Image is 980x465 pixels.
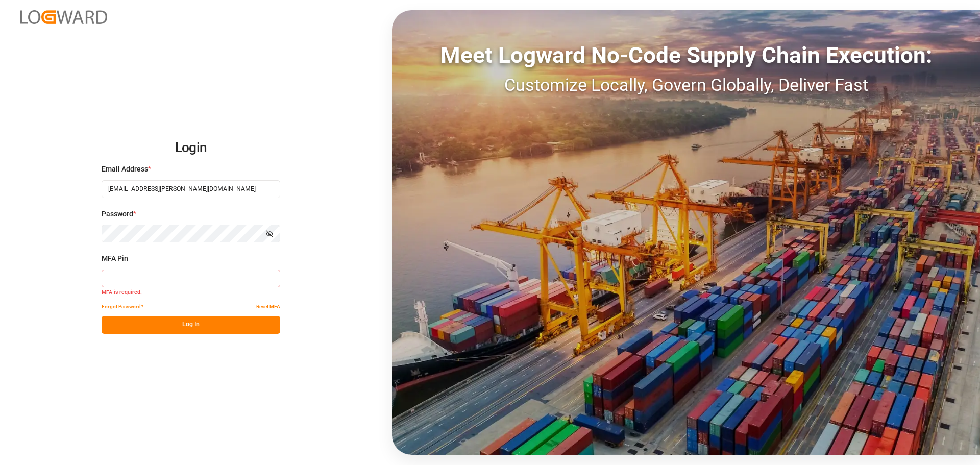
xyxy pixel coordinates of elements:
span: Password [102,209,133,219]
button: Reset MFA [256,298,280,316]
input: Enter your email [102,180,280,198]
span: Email Address [102,164,148,175]
div: Meet Logward No-Code Supply Chain Execution: [392,38,980,72]
img: Logward_new_orange.png [20,10,107,24]
span: MFA Pin [102,253,128,264]
div: Customize Locally, Govern Globally, Deliver Fast [392,72,980,98]
h2: Login [102,132,280,164]
button: Forgot Password? [102,298,143,316]
small: MFA is required. [102,289,280,298]
button: Log In [102,316,280,334]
